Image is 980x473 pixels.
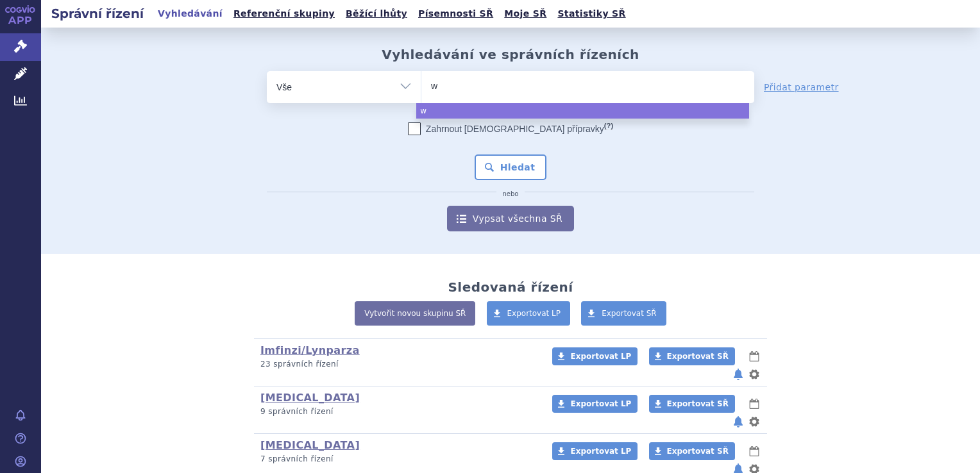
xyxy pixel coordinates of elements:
[604,122,613,130] abbr: (?)
[260,406,536,417] p: 9 správních řízení
[507,309,561,318] span: Exportovat LP
[382,47,639,62] h2: Vyhledávání ve správních řízeních
[570,352,631,361] span: Exportovat LP
[230,5,339,22] a: Referenční skupiny
[448,279,573,295] h2: Sledovaná řízení
[552,395,638,413] a: Exportovat LP
[475,154,547,180] button: Hledat
[416,103,749,119] li: w
[154,5,226,22] a: Vyhledávání
[581,301,666,326] a: Exportovat SŘ
[553,5,629,22] a: Statistiky SŘ
[748,396,761,411] button: lhůty
[260,454,536,465] p: 7 správních řízení
[414,5,497,22] a: Písemnosti SŘ
[570,399,631,408] span: Exportovat LP
[667,352,729,361] span: Exportovat SŘ
[748,444,761,459] button: lhůty
[496,190,525,198] i: nebo
[667,447,729,456] span: Exportovat SŘ
[748,349,761,364] button: lhůty
[500,5,550,22] a: Moje SŘ
[260,344,360,356] a: Imfinzi/Lynparza
[260,439,360,451] a: [MEDICAL_DATA]
[764,81,839,94] a: Přidat parametr
[487,301,571,326] a: Exportovat LP
[748,414,761,429] button: nastavení
[732,367,745,382] button: notifikace
[649,347,735,365] a: Exportovat SŘ
[667,399,729,408] span: Exportovat SŘ
[732,414,745,429] button: notifikace
[260,359,536,370] p: 23 správních řízení
[552,442,638,460] a: Exportovat LP
[602,309,657,318] span: Exportovat SŘ
[408,122,613,135] label: Zahrnout [DEMOGRAPHIC_DATA] přípravky
[342,5,411,22] a: Běžící lhůty
[748,367,761,382] button: nastavení
[649,442,735,460] a: Exportovat SŘ
[260,392,360,404] a: [MEDICAL_DATA]
[649,395,735,413] a: Exportovat SŘ
[552,347,638,365] a: Exportovat LP
[570,447,631,456] span: Exportovat LP
[447,206,574,231] a: Vypsat všechna SŘ
[355,301,475,326] a: Vytvořit novou skupinu SŘ
[41,4,154,22] h2: Správní řízení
